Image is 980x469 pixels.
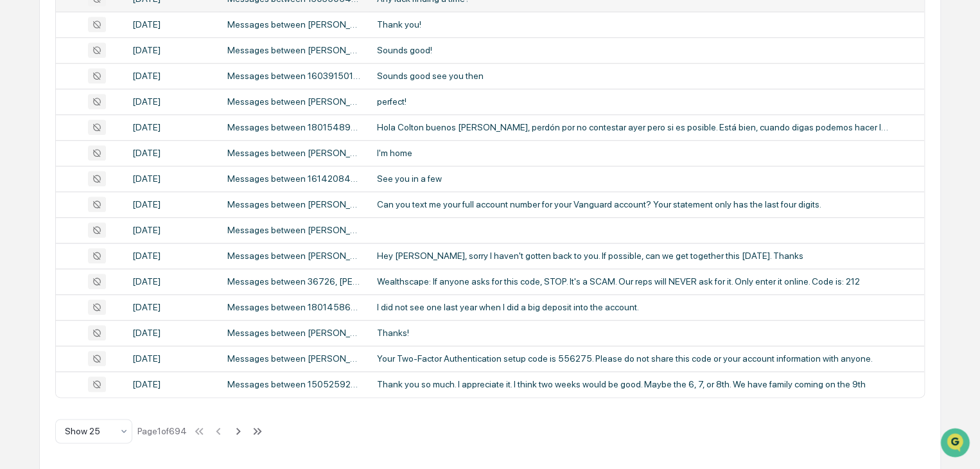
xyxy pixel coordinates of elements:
div: I did not see one last year when I did a big deposit into the account. [377,302,891,312]
div: Wealthscape: If anyone asks for this code, STOP. It's a SCAM. Our reps will NEVER ask for it. Onl... [377,276,891,287]
div: [DATE] [132,276,213,287]
span: Attestations [106,162,159,175]
a: 🔎Data Lookup [8,181,86,204]
div: 🗄️ [93,163,103,173]
div: [DATE] [132,122,213,132]
div: Your Two-Factor Authentication setup code is 556275. Please do not share this code or your accoun... [377,353,891,364]
div: Hola Colton buenos [PERSON_NAME], perdón por no contestar ayer pero si es posible. Está bien, cua... [377,122,891,132]
div: [DATE] [132,148,213,158]
div: [DATE] [132,45,213,55]
div: Messages between 18014586949, [PERSON_NAME], [PERSON_NAME] [227,302,362,312]
div: Messages between [PERSON_NAME], 96949 [227,353,362,364]
div: Messages between [PERSON_NAME], [PERSON_NAME] [227,199,362,209]
div: Messages between 15052592982, 15052596591, [PERSON_NAME], [PERSON_NAME] [227,379,362,389]
div: [DATE] [132,379,213,389]
div: [DATE] [132,199,213,209]
a: 🖐️Preclearance [8,157,88,180]
div: [DATE] [132,302,213,312]
img: 1746055101610-c473b297-6a78-478c-a979-82029cc54cd1 [13,98,36,121]
div: perfect! [377,96,891,107]
div: [DATE] [132,353,213,364]
div: [DATE] [132,96,213,107]
div: [DATE] [132,173,213,184]
div: [DATE] [132,251,213,261]
a: Powered byPylon [91,217,155,227]
div: Messages between 16142084486, [PERSON_NAME] [227,173,362,184]
div: Messages between 36726, [PERSON_NAME] [227,276,362,287]
span: Preclearance [26,162,83,175]
div: Thank you! [377,19,891,30]
div: Messages between [PERSON_NAME], [PERSON_NAME], [PERSON_NAME] [227,328,362,338]
div: Thanks! [377,328,891,338]
div: Sounds good see you then [377,71,891,81]
button: Start new chat [218,102,234,118]
p: How can we help? [13,27,234,48]
div: I'm home [377,148,891,158]
div: Hey [PERSON_NAME], sorry I haven't gotten back to you. If possible, can we get together this [DAT... [377,251,891,261]
div: [DATE] [132,71,213,81]
div: Page 1 of 694 [137,426,187,436]
div: Messages between [PERSON_NAME], [PERSON_NAME] [227,148,362,158]
a: 🗄️Attestations [88,157,164,180]
div: [DATE] [132,225,213,235]
div: 🔎 [13,188,23,198]
div: Messages between [PERSON_NAME], [PERSON_NAME] [227,45,362,55]
div: [DATE] [132,19,213,30]
div: Messages between 18015489306, [PERSON_NAME] [227,122,362,132]
div: Start new chat [44,98,211,111]
span: Data Lookup [26,186,81,199]
div: Can you text me your full account number for your Vanguard account? Your statement only has the l... [377,199,891,209]
div: Messages between [PERSON_NAME], [PERSON_NAME] [227,96,362,107]
div: 🖐️ [13,163,23,173]
div: See you in a few [377,173,891,184]
div: Messages between [PERSON_NAME], [PERSON_NAME] [227,251,362,261]
div: Messages between [PERSON_NAME], [PERSON_NAME] [227,19,362,30]
div: Thank you so much. I appreciate it. I think two weeks would be good. Maybe the 6, 7, or 8th. We h... [377,379,891,389]
div: Sounds good! [377,45,891,55]
div: [DATE] [132,328,213,338]
div: We're available if you need us! [44,111,162,121]
iframe: Open customer support [939,427,974,461]
div: Messages between [PERSON_NAME], [PERSON_NAME] [227,225,362,235]
div: Messages between 16039150172, [PERSON_NAME] [227,71,362,81]
span: Pylon [128,218,155,227]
